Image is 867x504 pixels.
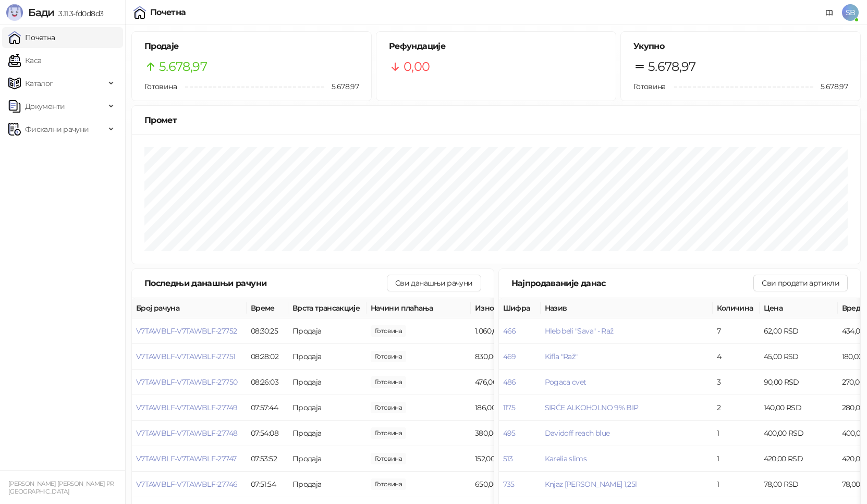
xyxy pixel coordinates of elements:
h5: Рефундације [389,40,603,53]
td: 400,00 RSD [760,421,838,446]
td: Продаја [288,472,367,497]
td: 3 [713,370,760,395]
td: 90,00 RSD [760,370,838,395]
span: 5.678,97 [648,57,696,77]
span: Каталог [25,73,53,94]
button: V7TAWBLF-V7TAWBLF-27746 [136,480,237,489]
th: Број рачуна [132,298,247,318]
small: [PERSON_NAME] [PERSON_NAME] PR [GEOGRAPHIC_DATA] [8,480,114,495]
span: Hleb beli "Sava" - Raž [545,326,614,336]
td: 07:57:44 [247,395,288,421]
span: 5.678,97 [159,57,207,77]
td: 08:28:02 [247,344,288,370]
span: Готовина [144,82,177,91]
div: Последњи данашњи рачуни [144,277,387,290]
td: 140,00 RSD [760,395,838,421]
td: Продаја [288,446,367,472]
td: 07:54:08 [247,421,288,446]
button: V7TAWBLF-V7TAWBLF-27752 [136,326,237,336]
td: 1.060,00 RSD [471,318,549,344]
a: Каса [8,50,41,71]
button: V7TAWBLF-V7TAWBLF-27751 [136,352,235,361]
th: Начини плаћања [367,298,471,318]
span: 152,00 [371,453,406,464]
button: 495 [503,428,516,438]
span: 476,00 [371,376,406,388]
button: 486 [503,377,516,387]
td: Продаја [288,370,367,395]
span: 3.11.3-fd0d8d3 [54,9,103,18]
button: 735 [503,480,515,489]
th: Шифра [499,298,541,318]
button: V7TAWBLF-V7TAWBLF-27749 [136,403,237,412]
span: SIRĆE ALKOHOLNO 9% BIP [545,403,639,412]
td: Продаја [288,318,367,344]
td: 476,00 RSD [471,370,549,395]
span: 5.678,97 [324,81,359,92]
td: 62,00 RSD [760,318,838,344]
img: Logo [6,4,23,21]
th: Количина [713,298,760,318]
button: Pogaca cvet [545,377,587,387]
button: Kifla "Raž" [545,352,578,361]
h5: Продаје [144,40,359,53]
th: Врста трансакције [288,298,367,318]
button: 513 [503,454,513,463]
td: 1 [713,472,760,497]
td: Продаја [288,344,367,370]
button: Сви данашњи рачуни [387,275,481,291]
button: 469 [503,352,516,361]
td: 08:26:03 [247,370,288,395]
button: Сви продати артикли [753,275,848,291]
td: 1 [713,421,760,446]
td: 1 [713,446,760,472]
button: Knjaz [PERSON_NAME] 1,25l [545,480,637,489]
span: Бади [28,6,54,19]
span: 0,00 [404,57,430,77]
th: Назив [541,298,713,318]
td: 07:53:52 [247,446,288,472]
button: 1175 [503,403,515,412]
td: 4 [713,344,760,370]
span: Готовина [633,82,666,91]
button: V7TAWBLF-V7TAWBLF-27748 [136,428,237,438]
span: 380,00 [371,427,406,439]
span: Фискални рачуни [25,119,89,140]
th: Износ [471,298,549,318]
span: Документи [25,96,65,117]
td: Продаја [288,421,367,446]
button: Davidoff reach blue [545,428,610,438]
span: 1.060,00 [371,325,406,337]
td: 45,00 RSD [760,344,838,370]
td: 07:51:54 [247,472,288,497]
th: Време [247,298,288,318]
td: 78,00 RSD [760,472,838,497]
h5: Укупно [633,40,848,53]
button: V7TAWBLF-V7TAWBLF-27747 [136,454,236,463]
a: Почетна [8,27,55,48]
td: 650,00 RSD [471,472,549,497]
td: Продаја [288,395,367,421]
div: Промет [144,114,848,127]
th: Цена [760,298,838,318]
span: V7TAWBLF-V7TAWBLF-27750 [136,377,237,387]
a: Документација [821,4,838,21]
span: SB [842,4,859,21]
td: 08:30:25 [247,318,288,344]
td: 2 [713,395,760,421]
td: 380,00 RSD [471,421,549,446]
button: Karelia slims [545,454,587,463]
span: 650,00 [371,478,406,490]
div: Почетна [150,8,186,17]
div: Најпродаваније данас [511,277,754,290]
td: 7 [713,318,760,344]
